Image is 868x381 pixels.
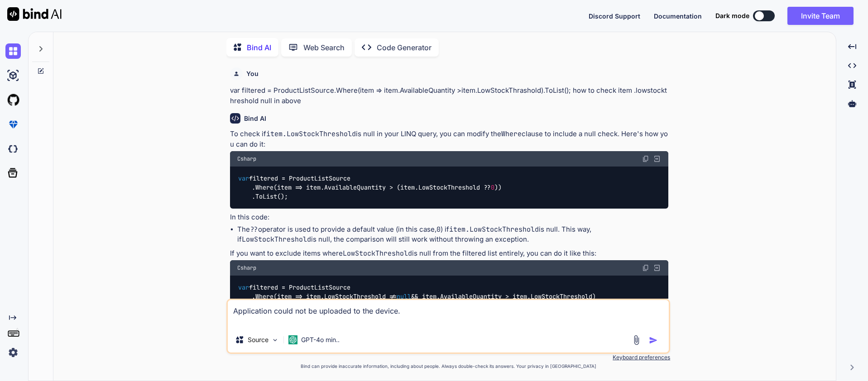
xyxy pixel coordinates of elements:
[397,293,411,301] span: null
[377,42,432,53] p: Code Generator
[7,7,62,21] img: Bind AI
[436,225,441,234] code: 0
[787,7,854,25] button: Invite Team
[653,155,661,163] img: Open in Browser
[288,335,297,344] img: GPT-4o mini
[237,283,596,311] code: filtered = ProductListSource .Where(item => item.LowStockThreshold != && item.AvailableQuantity >...
[244,114,266,123] h6: Bind AI
[237,174,502,202] code: filtered = ProductListSource .Where(item => item.AvailableQuantity > (item.LowStockThreshold ?? )...
[238,174,249,182] span: var
[631,335,642,345] img: attachment
[491,183,494,191] span: 0
[230,129,668,149] p: To check if is null in your LINQ query, you can modify the clause to include a null check. Here's...
[250,225,258,234] code: ??
[248,335,269,344] p: Source
[230,248,668,259] p: If you want to exclude items where is null from the filtered list entirely, you can do it like this:
[715,11,749,20] span: Dark mode
[271,336,279,344] img: Pick Models
[654,11,702,21] button: Documentation
[230,86,668,106] p: var filtered = ProductListSource.Where(item => item.AvailableQuantity >item.LowStockThrashold).To...
[501,129,522,138] code: Where
[242,235,311,244] code: LowStockThreshold
[230,212,668,223] p: In this code:
[654,12,702,20] span: Documentation
[653,264,661,272] img: Open in Browser
[228,300,669,327] textarea: Application could not be uploaded to the device.
[649,336,658,345] img: icon
[246,69,259,78] h6: You
[343,249,412,258] code: LowStockThreshold
[5,345,21,360] img: settings
[301,335,340,344] p: GPT-4o min..
[642,264,649,271] img: copy
[5,92,21,108] img: githubLight
[226,363,670,370] p: Bind can provide inaccurate information, including about people. Always double-check its answers....
[5,68,21,83] img: ai-studio
[303,42,345,53] p: Web Search
[226,354,670,361] p: Keyboard preferences
[238,283,249,291] span: var
[266,129,356,138] code: item.LowStockThreshold
[642,155,649,162] img: copy
[589,12,640,20] span: Discord Support
[247,42,271,53] p: Bind AI
[237,264,256,271] span: Csharp
[589,11,640,21] button: Discord Support
[5,141,21,157] img: darkCloudIdeIcon
[237,224,668,245] li: The operator is used to provide a default value (in this case, ) if is null. This way, if is null...
[449,225,539,234] code: item.LowStockThreshold
[5,117,21,132] img: premium
[5,43,21,59] img: chat
[237,155,256,162] span: Csharp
